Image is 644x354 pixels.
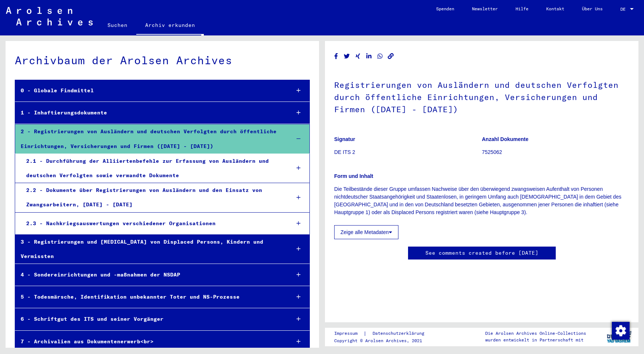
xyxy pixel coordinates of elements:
[612,322,630,340] img: Zustimmung ändern
[15,290,284,304] div: 5 - Todesmärsche, Identifikation unbekannter Toter und NS-Prozesse
[332,52,340,61] button: Share on Facebook
[485,330,586,337] p: Die Arolsen Archives Online-Collections
[15,235,284,264] div: 3 - Registrierungen und [MEDICAL_DATA] von Displaced Persons, Kindern und Vermissten
[425,249,538,257] a: See comments created before [DATE]
[334,330,433,337] div: |
[485,337,586,343] p: wurden entwickelt in Partnerschaft mit
[482,148,629,156] p: 7525062
[343,52,351,61] button: Share on Twitter
[15,124,284,153] div: 2 - Registrierungen von Ausländern und deutschen Verfolgten durch öffentliche Einrichtungen, Vers...
[136,16,204,35] a: Archiv erkunden
[334,185,629,216] p: Die Teilbestände dieser Gruppe umfassen Nachweise über den überwiegend zwangsweisen Aufenthalt vo...
[354,52,362,61] button: Share on Xing
[15,312,284,326] div: 6 - Schriftgut des ITS und seiner Vorgänger
[334,337,433,344] p: Copyright © Arolsen Archives, 2021
[334,68,629,125] h1: Registrierungen von Ausländern und deutschen Verfolgten durch öffentliche Einrichtungen, Versiche...
[15,106,284,120] div: 1 - Inhaftierungsdokumente
[334,173,373,179] b: Form und Inhalt
[21,154,284,183] div: 2.1 - Durchführung der Alliiertenbefehle zur Erfassung von Ausländern und deutschen Verfolgten so...
[612,322,629,339] div: Zustimmung ändern
[334,330,363,337] a: Impressum
[21,216,284,231] div: 2.3 - Nachkriegsauswertungen verschiedener Organisationen
[482,136,528,142] b: Anzahl Dokumente
[387,52,395,61] button: Copy link
[376,52,384,61] button: Share on WhatsApp
[334,148,482,156] p: DE ITS 2
[334,225,398,239] button: Zeige alle Metadaten
[15,52,310,69] div: Archivbaum der Arolsen Archives
[605,327,633,346] img: yv_logo.png
[367,330,433,337] a: Datenschutzerklärung
[21,183,284,212] div: 2.2 - Dokumente über Registrierungen von Ausländern und den Einsatz von Zwangsarbeitern, [DATE] -...
[6,7,93,25] img: Arolsen_neg.svg
[15,268,284,282] div: 4 - Sondereinrichtungen und -maßnahmen der NSDAP
[365,52,373,61] button: Share on LinkedIn
[15,83,284,98] div: 0 - Globale Findmittel
[99,16,136,34] a: Suchen
[334,136,355,142] b: Signatur
[620,7,628,12] span: DE
[15,334,284,349] div: 7 - Archivalien aus Dokumentenerwerb<br>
